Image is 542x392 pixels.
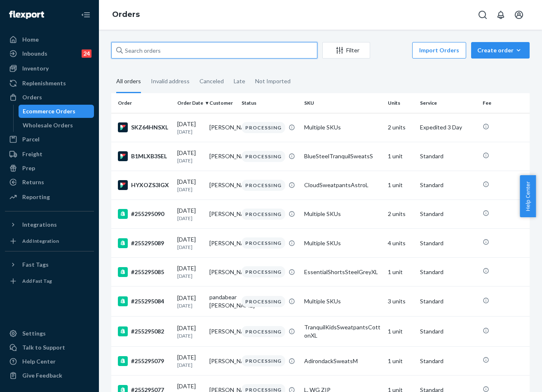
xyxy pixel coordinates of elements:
[118,122,171,132] div: SKZ64HNSXL
[420,327,476,336] p: Standard
[206,229,238,258] td: [PERSON_NAME]
[511,7,527,23] button: Open account menu
[177,178,203,193] div: [DATE]
[22,371,62,380] div: Give Feedback
[5,33,94,46] a: Home
[22,164,35,172] div: Prep
[177,149,203,164] div: [DATE]
[304,152,381,160] div: BlueSteelTranquilSweatsS
[112,10,140,19] a: Orders
[174,93,206,113] th: Order Date
[420,123,476,131] p: Expedited 3 Day
[5,162,94,175] a: Prep
[177,120,203,135] div: [DATE]
[385,200,417,228] td: 2 units
[420,297,476,305] p: Standard
[242,355,285,366] div: PROCESSING
[151,70,190,92] div: Invalid address
[474,7,491,23] button: Open Search Box
[22,135,40,143] div: Parcel
[22,150,42,158] div: Freight
[304,357,381,365] div: AdirondackSweatsM
[177,128,203,135] p: [DATE]
[385,229,417,258] td: 4 units
[5,77,94,90] a: Replenishments
[420,181,476,189] p: Standard
[177,294,203,309] div: [DATE]
[111,93,174,113] th: Order
[301,229,385,258] td: Multiple SKUs
[5,133,94,146] a: Parcel
[177,215,203,222] p: [DATE]
[22,93,42,101] div: Orders
[177,207,203,222] div: [DATE]
[420,357,476,365] p: Standard
[209,99,235,106] div: Customer
[5,148,94,161] a: Freight
[206,142,238,171] td: [PERSON_NAME]
[118,151,171,161] div: B1MLXB3SEL
[242,266,285,277] div: PROCESSING
[5,218,94,231] button: Integrations
[22,277,52,284] div: Add Fast Tag
[493,7,509,23] button: Open notifications
[5,176,94,189] a: Returns
[177,272,203,279] p: [DATE]
[242,237,285,249] div: PROCESSING
[206,317,238,347] td: [PERSON_NAME]
[118,209,171,219] div: #255295090
[177,361,203,369] p: [DATE]
[23,121,73,129] div: Wholesale Orders
[177,244,203,251] p: [DATE]
[22,49,47,58] div: Inbounds
[106,3,146,27] ol: breadcrumbs
[206,286,238,317] td: pandabear [PERSON_NAME]
[420,268,476,276] p: Standard
[177,302,203,309] p: [DATE]
[385,113,417,142] td: 2 units
[477,46,523,54] div: Create order
[385,347,417,376] td: 1 unit
[420,210,476,218] p: Standard
[301,93,385,113] th: SKU
[177,157,203,164] p: [DATE]
[242,151,285,162] div: PROCESSING
[177,235,203,251] div: [DATE]
[206,347,238,376] td: [PERSON_NAME]
[323,46,370,54] div: Filter
[5,369,94,382] button: Give Feedback
[177,332,203,339] p: [DATE]
[118,180,171,190] div: HYXOZS3IGX
[5,258,94,271] button: Fast Tags
[242,180,285,191] div: PROCESSING
[116,70,141,93] div: All orders
[22,64,49,73] div: Inventory
[5,355,94,368] a: Help Center
[22,237,59,244] div: Add Integration
[177,186,203,193] p: [DATE]
[234,70,245,92] div: Late
[22,193,50,201] div: Reporting
[301,113,385,142] td: Multiple SKUs
[22,329,46,338] div: Settings
[177,264,203,279] div: [DATE]
[206,258,238,286] td: [PERSON_NAME]
[5,91,94,104] a: Orders
[118,238,171,248] div: #255295089
[23,107,75,115] div: Ecommerce Orders
[242,296,285,307] div: PROCESSING
[19,105,94,118] a: Ecommerce Orders
[301,286,385,317] td: Multiple SKUs
[177,353,203,369] div: [DATE]
[22,35,39,44] div: Home
[22,79,66,87] div: Replenishments
[22,343,65,352] div: Talk to Support
[118,296,171,306] div: #255295084
[206,200,238,228] td: [PERSON_NAME]
[77,7,94,23] button: Close Navigation
[471,42,530,59] button: Create order
[22,357,56,366] div: Help Center
[385,258,417,286] td: 1 unit
[5,341,94,354] a: Talk to Support
[5,190,94,204] a: Reporting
